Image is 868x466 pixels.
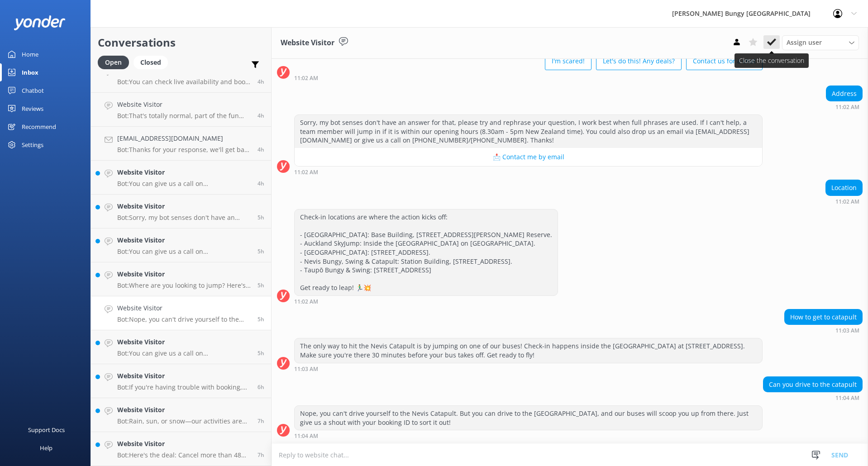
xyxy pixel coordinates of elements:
p: Bot: Sorry, my bot senses don't have an answer for that, please try and rephrase your question, I... [117,214,251,222]
button: Let's do this! Any deals? [596,52,682,70]
div: Sorry, my bot senses don't have an answer for that, please try and rephrase your question, I work... [295,115,762,148]
span: Sep 05 2025 11:47am (UTC +12:00) Pacific/Auckland [258,146,264,153]
strong: 11:02 AM [294,299,318,304]
strong: 11:02 AM [294,76,318,81]
h4: Website Visitor [117,405,251,415]
div: The only way to hit the Nevis Catapult is by jumping on one of our buses! Check-in happens inside... [295,338,762,362]
div: Nope, you can't drive yourself to the Nevis Catapult. But you can drive to the [GEOGRAPHIC_DATA],... [295,406,762,430]
a: Website VisitorBot:You can give us a call on [PHONE_NUMBER] or [PHONE_NUMBER] to chat with a crew... [91,330,271,364]
a: Website VisitorBot:Sorry, my bot senses don't have an answer for that, please try and rephrase yo... [91,195,271,228]
div: Sep 05 2025 11:04am (UTC +12:00) Pacific/Auckland [763,395,863,401]
strong: 11:04 AM [835,395,859,401]
strong: 11:04 AM [294,433,318,439]
span: Sep 05 2025 12:10pm (UTC +12:00) Pacific/Auckland [258,78,264,86]
div: Chatbot [22,81,44,100]
h4: Website Visitor [117,371,251,381]
p: Bot: You can give us a call on [PHONE_NUMBER] or [PHONE_NUMBER] to chat with a crew member. Our o... [117,349,251,357]
div: Sep 05 2025 11:03am (UTC +12:00) Pacific/Auckland [294,366,763,372]
h4: Website Visitor [117,439,251,449]
a: Open [98,57,134,67]
h2: Conversations [98,34,264,51]
div: Support Docs [28,421,65,439]
div: Sep 05 2025 11:03am (UTC +12:00) Pacific/Auckland [784,327,863,333]
div: Closed [134,56,168,69]
div: Sep 05 2025 11:02am (UTC +12:00) Pacific/Auckland [294,75,763,81]
h4: Website Visitor [117,235,251,245]
div: Location [826,180,862,195]
a: Website VisitorBot:That's totally normal, part of the fun and what leads to feeling accomplished ... [91,93,271,127]
span: Sep 05 2025 11:31am (UTC +12:00) Pacific/Auckland [258,214,264,221]
div: Sep 05 2025 11:04am (UTC +12:00) Pacific/Auckland [294,433,763,439]
a: Website VisitorBot:Here's the deal: Cancel more than 48 hours ahead, and you get a full refund. L... [91,432,271,466]
p: Bot: Nope, you can't drive yourself to the Nevis Catapult. But you can drive to the [GEOGRAPHIC_D... [117,315,251,323]
span: Assign user [787,38,822,48]
span: Sep 05 2025 10:26am (UTC +12:00) Pacific/Auckland [258,383,264,391]
a: Closed [134,57,172,67]
button: 📩 Contact me by email [295,148,762,166]
a: Website VisitorBot:You can give us a call on [PHONE_NUMBER] or [PHONE_NUMBER] to chat with a crew... [91,228,271,262]
img: yonder-white-logo.png [14,15,66,30]
button: Contact us for a chat [686,52,763,70]
div: Assign User [782,35,859,50]
div: Recommend [22,118,56,136]
h4: Website Visitor [117,167,251,177]
p: Bot: If you're having trouble with booking, give us a shout at 0800 286 4958 or [PHONE_NUMBER]. O... [117,383,251,391]
a: Website VisitorBot:Nope, you can't drive yourself to the Nevis Catapult. But you can drive to the... [91,296,271,330]
p: Bot: Here's the deal: Cancel more than 48 hours ahead, and you get a full refund. Less than 48 ho... [117,451,251,459]
h4: Website Visitor [117,201,251,211]
div: Inbox [22,63,38,81]
span: Sep 05 2025 11:25am (UTC +12:00) Pacific/Auckland [258,247,264,255]
span: Sep 05 2025 11:42am (UTC +12:00) Pacific/Auckland [258,180,264,187]
span: Sep 05 2025 10:57am (UTC +12:00) Pacific/Auckland [258,349,264,357]
strong: 11:03 AM [835,328,859,333]
p: Bot: Thanks for your response, we'll get back to you as soon as we can during opening hours. [117,146,251,154]
h4: [EMAIL_ADDRESS][DOMAIN_NAME] [117,133,251,143]
span: Sep 05 2025 12:02pm (UTC +12:00) Pacific/Auckland [258,112,264,119]
a: Website VisitorBot:If you're having trouble with booking, give us a shout at 0800 286 4958 or [PH... [91,364,271,398]
p: Bot: Rain, sun, or snow—our activities are on! If we ever have to stop due to weather, we'll cont... [117,417,251,425]
div: Settings [22,136,43,154]
div: Sep 05 2025 11:02am (UTC +12:00) Pacific/Auckland [826,104,863,110]
a: [EMAIL_ADDRESS][DOMAIN_NAME]Bot:Thanks for your response, we'll get back to you as soon as we can... [91,127,271,161]
span: Sep 05 2025 11:04am (UTC +12:00) Pacific/Auckland [258,315,264,323]
div: Sep 05 2025 11:02am (UTC +12:00) Pacific/Auckland [294,169,763,175]
h4: Website Visitor [117,100,251,109]
strong: 11:02 AM [294,170,318,175]
p: Bot: You can give us a call on [PHONE_NUMBER] or [PHONE_NUMBER] to chat with a crew member. Our o... [117,247,251,256]
div: Sep 05 2025 11:02am (UTC +12:00) Pacific/Auckland [294,298,558,304]
h4: Website Visitor [117,337,251,347]
div: Can you drive to the catapult [763,377,862,392]
span: Sep 05 2025 09:19am (UTC +12:00) Pacific/Auckland [258,417,264,425]
div: Home [22,45,38,63]
div: Check-in locations are where the action kicks off: - [GEOGRAPHIC_DATA]: Base Building, [STREET_AD... [295,209,558,295]
span: Sep 05 2025 08:46am (UTC +12:00) Pacific/Auckland [258,451,264,459]
div: Open [98,56,129,69]
a: Website VisitorBot:Rain, sun, or snow—our activities are on! If we ever have to stop due to weath... [91,398,271,432]
a: Website VisitorBot:Where are you looking to jump? Here's the lowdown: - **[GEOGRAPHIC_DATA] Skywa... [91,262,271,296]
h4: Website Visitor [117,303,251,313]
a: Website VisitorBot:You can give us a call on [PHONE_NUMBER] or [PHONE_NUMBER] to chat with a crew... [91,161,271,195]
h3: Website Visitor [281,37,334,49]
strong: 11:02 AM [835,199,859,204]
div: Address [826,86,862,101]
div: How to get to catapult [785,309,862,325]
strong: 11:03 AM [294,366,318,372]
a: Website VisitorBot:You can check live availability and book all our experiences online at [URL][D... [91,59,271,93]
div: Reviews [22,100,43,118]
p: Bot: That's totally normal, part of the fun and what leads to feeling accomplished post activity.... [117,112,251,120]
button: I'm scared! [545,52,591,70]
div: Help [40,439,52,457]
p: Bot: You can give us a call on [PHONE_NUMBER] or [PHONE_NUMBER] to chat with a crew member. Our o... [117,180,251,188]
div: Sep 05 2025 11:02am (UTC +12:00) Pacific/Auckland [825,198,863,204]
span: Sep 05 2025 11:25am (UTC +12:00) Pacific/Auckland [258,281,264,289]
p: Bot: You can check live availability and book all our experiences online at [URL][DOMAIN_NAME]. W... [117,78,251,86]
strong: 11:02 AM [835,105,859,110]
h4: Website Visitor [117,269,251,279]
p: Bot: Where are you looking to jump? Here's the lowdown: - **[GEOGRAPHIC_DATA] Skywalk & Skyjump**... [117,281,251,290]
